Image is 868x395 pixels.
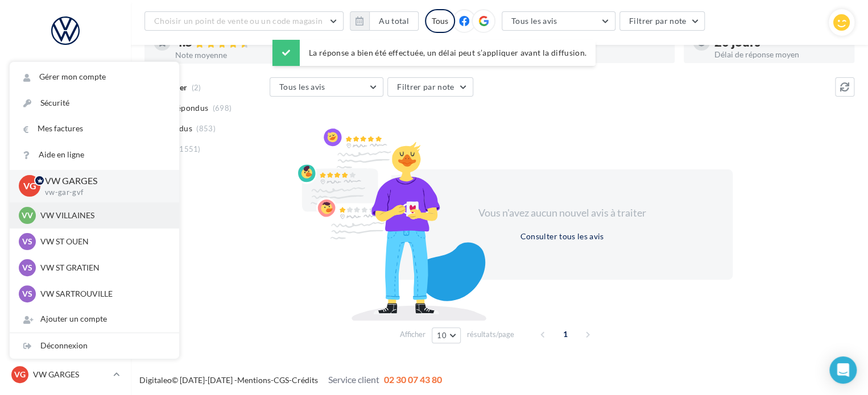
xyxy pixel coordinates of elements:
span: VV [22,210,33,221]
span: VS [22,288,32,300]
button: Filtrer par note [387,77,473,97]
span: Tous les avis [279,82,325,92]
p: VW VILLAINES [40,210,166,221]
button: Au total [369,11,419,31]
span: résultats/page [467,329,514,340]
a: Mes factures [10,116,179,142]
p: VW SARTROUVILLE [40,288,166,300]
a: Campagnes DataOnDemand [7,322,124,355]
a: Digitaleo [139,375,172,385]
a: Médiathèque [7,227,124,251]
button: Choisir un point de vente ou un code magasin [144,11,344,31]
a: CGS [274,375,289,385]
button: Tous les avis [502,11,615,31]
button: Consulter tous les avis [515,230,608,243]
a: VG VW GARGES [9,364,122,385]
span: VG [23,180,36,193]
span: VS [22,262,32,273]
div: La réponse a bien été effectuée, un délai peut s’appliquer avant la diffusion. [272,40,596,66]
span: VG [14,369,26,380]
span: (698) [213,103,232,113]
p: vw-gar-gvf [45,188,161,198]
button: Filtrer par note [619,11,705,31]
button: 10 [432,327,461,343]
span: Tous les avis [511,16,557,26]
button: Au total [350,11,419,31]
span: (853) [196,124,216,133]
a: Mentions [237,375,271,385]
span: (1551) [177,144,201,153]
button: Tous les avis [270,77,383,97]
span: 1 [556,325,574,343]
a: Contacts [7,199,124,223]
div: Taux de réponse [535,51,666,59]
button: Notifications 1 [7,57,119,81]
span: 02 30 07 43 80 [384,374,442,385]
span: © [DATE]-[DATE] - - - [139,375,442,385]
p: VW ST GRATIEN [40,262,166,273]
a: Sécurité [10,90,179,116]
a: Aide en ligne [10,142,179,168]
div: Note moyenne [175,51,306,59]
div: Ajouter un compte [10,306,179,332]
p: VW GARGES [33,369,109,380]
a: PLV et print personnalisable [7,284,124,317]
a: Visibilité en ligne [7,143,124,167]
span: Non répondus [155,102,208,114]
span: Choisir un point de vente ou un code magasin [154,16,323,26]
div: Délai de réponse moyen [714,51,845,59]
span: Service client [328,374,379,385]
p: VW GARGES [45,174,161,188]
div: Déconnexion [10,333,179,359]
span: Afficher [400,329,425,340]
div: 4.5 [175,36,306,49]
p: VW ST OUEN [40,236,166,247]
a: Gérer mon compte [10,64,179,90]
a: Opérations [7,85,124,109]
a: Crédits [292,375,318,385]
span: 10 [437,331,447,340]
a: Boîte de réception [7,113,124,138]
div: 20 jours [714,36,845,48]
a: Campagnes [7,171,124,195]
a: Calendrier [7,256,124,280]
div: Open Intercom Messenger [829,356,857,384]
div: Vous n'avez aucun nouvel avis à traiter [464,206,660,221]
span: VS [22,236,32,247]
div: Tous [425,9,455,33]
